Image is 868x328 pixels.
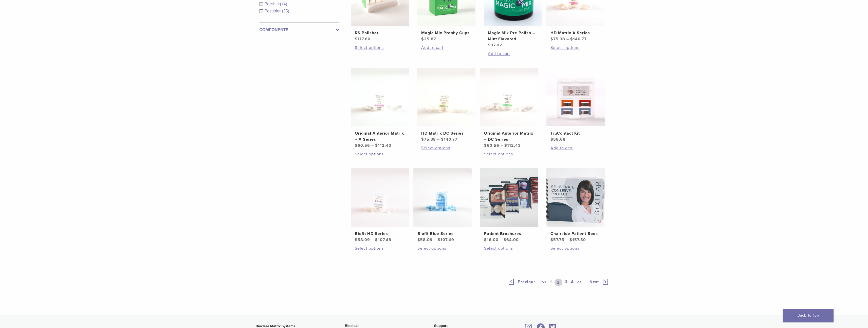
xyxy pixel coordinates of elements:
[355,45,405,51] a: Select options for “RS Polisher”
[576,279,583,286] a: >>
[550,237,564,242] bdi: 57.75
[421,37,436,42] bdi: 25.87
[437,137,440,142] span: –
[417,68,476,142] a: HD Matrix DC SeriesHD Matrix DC Series
[504,143,521,148] bdi: 112.43
[355,37,358,42] span: $
[421,37,424,42] span: $
[355,231,405,237] h2: Biofit HD Series
[371,237,374,242] span: –
[555,279,562,286] a: 2
[488,43,502,48] bdi: 97.02
[550,245,601,251] a: Select options for “Chairside Patient Book”
[355,151,405,157] a: Select options for “Original Anterior Matrix - A Series”
[488,51,538,57] a: Add to cart: “Magic Mix Pre Polish - Mint Flavored”
[504,143,507,148] span: $
[500,237,502,242] span: –
[569,237,572,242] span: $
[518,279,536,284] span: Previous
[550,145,601,151] a: Add to cart: “TruContact Kit”
[484,245,534,251] a: Select options for “Patient Brochures”
[265,9,282,13] span: Posterior
[417,245,468,251] a: Select options for “Biofit Blue Series”
[550,237,553,242] span: $
[421,45,471,51] a: Add to cart: “Magic Mix Prophy Cups”
[546,168,605,243] a: Chairside Patient BookChairside Patient Book
[488,43,491,48] span: $
[417,237,420,242] span: $
[480,168,539,243] a: Patient BrochuresPatient Brochures
[350,168,410,243] a: Biofit HD SeriesBiofit HD Series
[355,143,370,148] bdi: 60.56
[550,137,553,142] span: $
[550,130,601,136] h2: TruContact Kit
[417,237,433,242] bdi: 58.09
[421,137,436,142] bdi: 75.38
[550,137,566,142] bdi: 58.68
[566,37,569,42] span: –
[282,9,289,13] span: (25)
[589,279,599,284] span: Next
[413,168,472,227] img: Biofit Blue Series
[569,237,586,242] bdi: 157.50
[265,2,282,6] span: Polishing
[484,237,487,242] span: $
[504,237,506,242] span: $
[350,68,410,149] a: Original Anterior Matrix - A SeriesOriginal Anterior Matrix – A Series
[375,237,378,242] span: $
[564,279,568,286] a: 3
[480,168,538,227] img: Patient Brochures
[570,37,587,42] bdi: 140.77
[550,37,553,42] span: $
[351,168,409,227] img: Biofit HD Series
[570,37,573,42] span: $
[417,231,468,237] h2: Biofit Blue Series
[550,45,601,51] a: Select options for “HD Matrix A Series”
[438,237,454,242] bdi: 107.49
[421,145,471,151] a: Select options for “HD Matrix DC Series”
[484,143,499,148] bdi: 60.56
[421,137,424,142] span: $
[480,68,538,126] img: Original Anterior Matrix - DC Series
[546,68,605,142] a: TruContact KitTruContact Kit $58.68
[484,151,534,157] a: Select options for “Original Anterior Matrix - DC Series”
[421,30,471,36] h2: Magic Mix Prophy Cups
[484,143,487,148] span: $
[355,30,405,36] h2: RS Polisher
[375,143,378,148] span: $
[441,137,444,142] span: $
[355,245,405,251] a: Select options for “Biofit HD Series”
[501,143,503,148] span: –
[417,68,475,126] img: HD Matrix DC Series
[783,309,834,322] a: Back To Top
[550,30,601,36] h2: HD Matrix A Series
[549,279,553,286] a: 1
[355,237,370,242] bdi: 58.09
[541,279,547,286] a: <<
[484,237,498,242] bdi: 16.00
[282,2,287,6] span: (4)
[434,324,448,328] span: Support
[546,68,605,126] img: TruContact Kit
[434,237,436,242] span: –
[441,137,457,142] bdi: 140.77
[345,324,359,328] span: Bioclear
[351,68,409,126] img: Original Anterior Matrix - A Series
[375,237,392,242] bdi: 107.49
[570,279,575,286] a: 4
[566,237,568,242] span: –
[484,130,534,142] h2: Original Anterior Matrix – DC Series
[355,237,358,242] span: $
[375,143,391,148] bdi: 112.43
[355,130,405,142] h2: Original Anterior Matrix – A Series
[421,130,471,136] h2: HD Matrix DC Series
[484,231,534,237] h2: Patient Brochures
[546,168,605,227] img: Chairside Patient Book
[550,231,601,237] h2: Chairside Patient Book
[371,143,374,148] span: –
[550,37,565,42] bdi: 75.38
[488,30,538,42] h2: Magic Mix Pre Polish – Mint Flavored
[260,27,339,33] label: Components
[480,68,539,149] a: Original Anterior Matrix - DC SeriesOriginal Anterior Matrix – DC Series
[504,237,519,242] bdi: 64.00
